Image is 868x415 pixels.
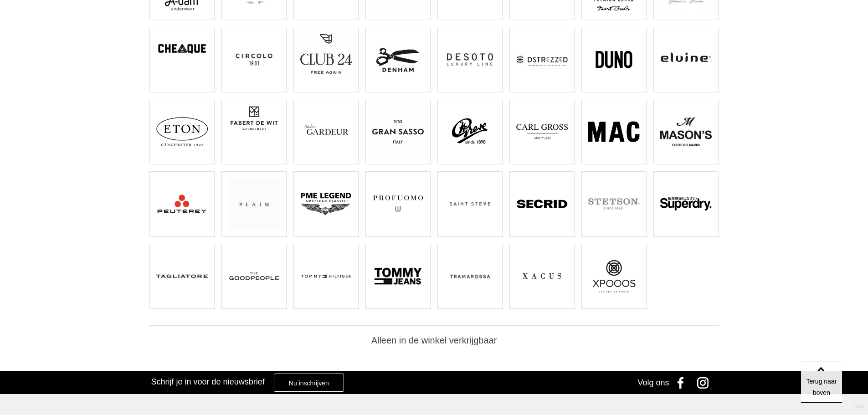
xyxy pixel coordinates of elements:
[156,34,208,65] img: Cheaque
[156,106,208,157] img: ETON
[660,106,712,157] img: Masons
[516,251,568,302] img: Xacus
[372,178,424,230] img: PROFUOMO
[637,371,669,394] div: Volg ons
[509,244,575,309] a: Xacus
[221,171,287,237] a: Plain
[228,34,280,85] img: Circolo
[149,335,719,346] h2: Alleen in de winkel verkrijgbaar
[854,401,866,413] a: Divide
[365,27,431,92] a: DENHAM
[653,171,719,237] a: SUPERDRY
[444,178,496,230] img: Saint Steve
[149,99,215,164] a: ETON
[437,244,503,309] a: Tramarossa
[516,178,568,230] img: SECRID
[660,178,712,230] img: SUPERDRY
[581,99,647,164] a: MAC
[581,244,647,309] a: XPOOOS
[228,178,280,230] img: Plain
[293,27,359,92] a: Club 24
[300,251,352,302] img: TOMMY HILFIGER
[801,362,842,403] a: Terug naar boven
[300,178,352,230] img: PME LEGEND
[151,377,265,387] h3: Schrijf je in voor de nieuwsbrief
[156,178,208,230] img: PEUTEREY
[221,99,287,164] a: FABERT DE WIT
[372,106,424,157] img: GRAN SASSO
[588,251,640,302] img: XPOOOS
[221,27,287,92] a: Circolo
[149,244,215,309] a: Tagliatore
[653,27,719,92] a: ELVINE
[444,34,496,85] img: Desoto
[516,106,568,157] img: GROSS
[365,171,431,237] a: PROFUOMO
[293,171,359,237] a: PME LEGEND
[372,251,424,302] img: TOMMY JEANS
[437,99,503,164] a: GREVE
[437,27,503,92] a: Desoto
[588,34,640,85] img: Duno
[444,106,496,157] img: GREVE
[509,171,575,237] a: SECRID
[653,99,719,164] a: Masons
[149,171,215,237] a: PEUTEREY
[365,244,431,309] a: TOMMY JEANS
[671,371,694,394] a: Facebook
[694,371,717,394] a: Instagram
[156,251,208,302] img: Tagliatore
[509,27,575,92] a: Dstrezzed
[228,251,280,302] img: The Goodpeople
[293,99,359,164] a: GARDEUR
[588,178,640,230] img: STETSON
[300,106,352,157] img: GARDEUR
[444,251,496,302] img: Tramarossa
[293,244,359,309] a: TOMMY HILFIGER
[660,34,712,85] img: ELVINE
[274,374,344,392] a: Nu inschrijven
[372,34,424,85] img: DENHAM
[437,171,503,237] a: Saint Steve
[365,99,431,164] a: GRAN SASSO
[228,106,280,130] img: FABERT DE WIT
[509,99,575,164] a: GROSS
[300,34,352,74] img: Club 24
[149,27,215,92] a: Cheaque
[588,106,640,157] img: MAC
[516,34,568,85] img: Dstrezzed
[581,171,647,237] a: STETSON
[581,27,647,92] a: Duno
[221,244,287,309] a: The Goodpeople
